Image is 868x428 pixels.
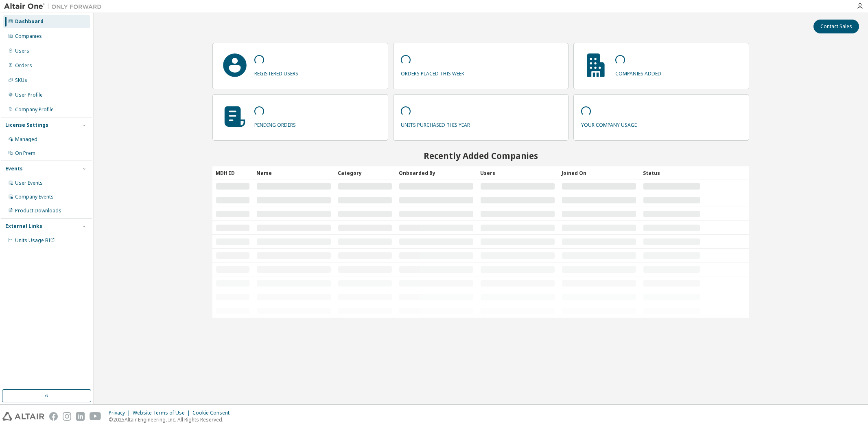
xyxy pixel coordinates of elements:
[15,136,37,143] div: Managed
[15,92,43,98] div: User Profile
[109,410,133,416] div: Privacy
[615,68,661,77] p: companies added
[5,223,42,229] div: External Links
[90,412,101,421] img: youtube.svg
[15,207,61,214] div: Product Downloads
[15,150,35,157] div: On Prem
[562,166,636,179] div: Joined On
[581,119,637,128] p: your company usage
[109,416,234,423] p: © 2025 Altair Engineering, Inc. All Rights Reserved.
[192,410,234,416] div: Cookie Consent
[15,62,32,69] div: Orders
[399,166,474,179] div: Onboarded By
[401,119,470,128] p: units purchased this year
[813,20,859,33] button: Contact Sales
[256,166,331,179] div: Name
[254,119,296,128] p: pending orders
[15,237,55,244] span: Units Usage BI
[15,180,43,186] div: User Events
[5,122,48,128] div: License Settings
[643,166,700,179] div: Status
[15,106,54,113] div: Company Profile
[254,68,298,77] p: registered users
[338,166,392,179] div: Category
[15,48,29,54] div: Users
[63,412,71,421] img: instagram.svg
[2,412,44,421] img: altair_logo.svg
[15,33,42,40] div: Companies
[212,150,749,161] h2: Recently Added Companies
[76,412,85,421] img: linkedin.svg
[4,2,106,11] img: Altair One
[133,410,192,416] div: Website Terms of Use
[216,166,250,179] div: MDH ID
[15,18,44,25] div: Dashboard
[15,77,27,84] div: SKUs
[49,412,58,421] img: facebook.svg
[401,68,464,77] p: orders placed this week
[480,166,555,179] div: Users
[15,194,54,200] div: Company Events
[5,165,23,172] div: Events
